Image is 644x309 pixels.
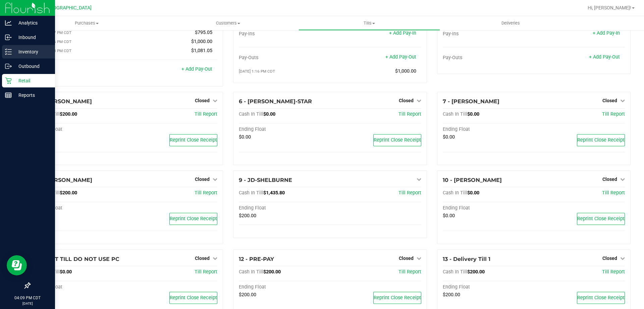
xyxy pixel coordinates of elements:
button: Reprint Close Receipt [577,213,625,225]
span: 13 - Delivery Till 1 [443,256,490,262]
button: Reprint Close Receipt [577,134,625,146]
span: $1,081.05 [191,48,212,53]
span: 7 - [PERSON_NAME] [443,98,499,105]
div: Ending Float [443,284,534,290]
inline-svg: Analytics [5,20,12,26]
span: $0.00 [239,134,251,140]
span: $200.00 [443,292,460,298]
inline-svg: Retail [5,77,12,84]
span: Reprint Close Receipt [170,295,217,301]
span: Closed [195,98,210,103]
span: $200.00 [239,292,256,298]
a: + Add Pay-In [389,30,416,36]
span: $0.00 [443,213,455,219]
a: + Add Pay-Out [385,54,416,60]
a: Till Report [398,190,421,196]
a: Till Report [195,190,217,196]
div: Ending Float [239,126,330,132]
span: Closed [399,256,414,261]
span: Cash In Till [239,269,263,275]
span: Closed [195,256,210,261]
iframe: Resource center [7,255,27,275]
div: Pay-Outs [239,55,330,61]
a: + Add Pay-Out [589,54,620,60]
span: Reprint Close Receipt [577,216,625,222]
button: Reprint Close Receipt [169,292,217,304]
span: $1,000.00 [395,68,416,74]
p: [DATE] [3,301,52,306]
span: Reprint Close Receipt [374,137,421,143]
span: Reprint Close Receipt [170,137,217,143]
a: Till Report [195,111,217,117]
button: Reprint Close Receipt [373,292,421,304]
span: Reprint Close Receipt [170,216,217,222]
span: $0.00 [467,111,479,117]
button: Reprint Close Receipt [169,134,217,146]
a: Till Report [602,190,625,196]
span: Hi, [PERSON_NAME]! [588,5,631,10]
span: 10 - [PERSON_NAME] [443,177,502,183]
a: Till Report [398,269,421,275]
a: Till Report [602,111,625,117]
a: Customers [157,16,299,30]
p: 04:09 PM CDT [3,295,52,301]
div: Pay-Outs [35,67,126,73]
span: Tills [299,20,439,26]
span: $200.00 [239,213,256,219]
span: Cash In Till [239,190,263,196]
span: $200.00 [263,269,281,275]
div: Ending Float [239,205,330,211]
span: Purchases [16,20,157,26]
span: $200.00 [60,190,77,196]
p: Inbound [12,33,52,41]
inline-svg: Inbound [5,34,12,41]
a: Purchases [16,16,157,30]
span: Closed [602,98,617,103]
span: Closed [602,256,617,261]
span: Cash In Till [443,111,467,117]
inline-svg: Inventory [5,48,12,55]
span: Closed [399,98,414,103]
button: Reprint Close Receipt [577,292,625,304]
a: Tills [299,16,440,30]
div: Pay-Ins [239,31,330,37]
span: 5 - [PERSON_NAME] [35,98,92,105]
a: + Add Pay-In [593,30,620,36]
span: $200.00 [60,111,77,117]
div: Ending Float [443,126,534,132]
span: 9 - JD-SHELBURNE [239,177,292,183]
span: 8 - [PERSON_NAME] [35,177,92,183]
span: [GEOGRAPHIC_DATA] [46,5,92,11]
span: $0.00 [467,190,479,196]
p: Analytics [12,19,52,27]
span: Closed [195,177,210,182]
div: Ending Float [239,284,330,290]
a: Deliveries [440,16,581,30]
a: Till Report [398,111,421,117]
div: Ending Float [35,126,126,132]
span: 12 - PRE-PAY [239,256,274,262]
span: Customers [158,20,298,26]
span: $0.00 [263,111,275,117]
p: Retail [12,77,52,85]
span: Closed [602,177,617,182]
span: [DATE] 1:16 PM CDT [239,69,275,74]
inline-svg: Reports [5,92,12,99]
a: Till Report [195,269,217,275]
a: Till Report [602,269,625,275]
inline-svg: Outbound [5,63,12,70]
span: Cash In Till [239,111,263,117]
div: Pay-Outs [443,55,534,61]
span: Deliveries [492,20,529,26]
span: $200.00 [467,269,485,275]
p: Outbound [12,62,52,70]
div: Ending Float [35,284,126,290]
div: Ending Float [35,205,126,211]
